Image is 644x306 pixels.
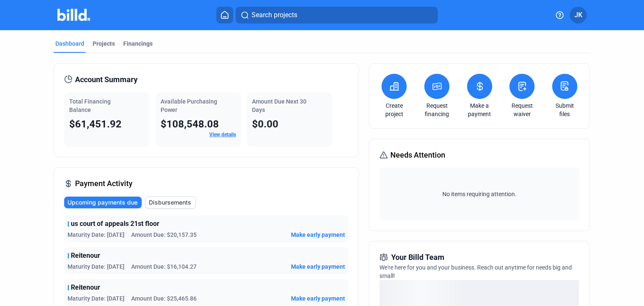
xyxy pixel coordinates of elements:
[465,101,494,118] a: Make a payment
[291,231,345,239] button: Make early payment
[68,294,125,303] span: Maturity Date: [DATE]
[161,118,219,130] span: $108,548.08
[209,132,236,137] a: View details
[57,9,91,21] img: Billd Company Logo
[291,294,345,303] button: Make early payment
[236,7,438,23] button: Search projects
[71,251,100,261] span: Reitenour
[252,98,306,113] span: Amount Due Next 30 Days
[422,101,452,118] a: Request financing
[64,197,142,208] button: Upcoming payments due
[379,264,572,279] span: We're here for you and your business. Reach out anytime for needs big and small!
[68,231,125,239] span: Maturity Date: [DATE]
[131,294,197,303] span: Amount Due: $25,465.86
[391,252,444,263] span: Your Billd Team
[69,98,111,113] span: Total Financing Balance
[68,198,138,207] span: Upcoming payments due
[574,10,582,20] span: JK
[390,149,445,161] span: Needs Attention
[550,101,579,118] a: Submit files
[71,219,159,229] span: us court of appeals 21st floor
[55,39,84,48] div: Dashboard
[69,118,122,130] span: $61,451.92
[252,10,297,20] span: Search projects
[75,178,132,189] span: Payment Activity
[149,198,191,207] span: Disbursements
[71,283,100,293] span: Reitenour
[145,196,196,209] button: Disbursements
[383,190,576,198] span: No items requiring attention.
[123,39,153,48] div: Financings
[570,7,587,23] button: JK
[379,101,409,118] a: Create project
[75,74,138,86] span: Account Summary
[93,39,115,48] div: Projects
[68,262,125,271] span: Maturity Date: [DATE]
[131,262,197,271] span: Amount Due: $16,104.27
[507,101,537,118] a: Request waiver
[291,262,345,271] button: Make early payment
[252,118,278,130] span: $0.00
[131,231,197,239] span: Amount Due: $20,157.35
[161,98,217,113] span: Available Purchasing Power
